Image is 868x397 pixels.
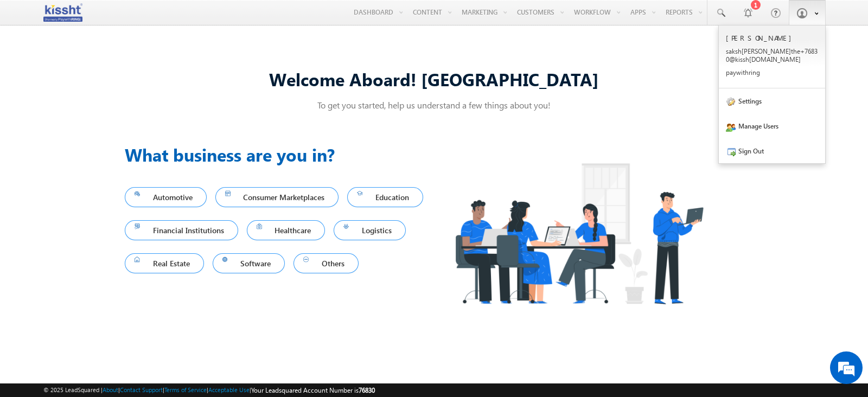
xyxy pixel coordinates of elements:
[251,386,375,394] span: Your Leadsquared Account Number is
[726,33,818,42] p: [PERSON_NAME]
[719,138,825,163] a: Sign Out
[222,256,276,271] span: Software
[726,47,818,63] p: saksh [PERSON_NAME] the+7 6830@ kissh [DOMAIN_NAME]
[208,386,250,393] a: Acceptable Use
[357,190,413,204] span: Education
[719,25,825,88] a: [PERSON_NAME] saksh[PERSON_NAME]the+76830@kissh[DOMAIN_NAME] paywithring
[359,386,375,394] span: 76830
[303,256,349,271] span: Others
[719,113,825,138] a: Manage Users
[135,256,194,271] span: Real Estate
[135,190,197,204] span: Automotive
[125,67,743,91] div: Welcome Aboard! [GEOGRAPHIC_DATA]
[120,386,163,393] a: Contact Support
[125,99,743,111] p: To get you started, help us understand a few things about you!
[135,223,228,238] span: Financial Institutions
[225,190,329,204] span: Consumer Marketplaces
[719,88,825,113] a: Settings
[434,142,724,325] img: Industry.png
[125,142,434,168] h3: What business are you in?
[43,3,82,22] img: Custom Logo
[726,68,818,76] p: paywi thrin g
[164,386,207,393] a: Terms of Service
[343,223,396,238] span: Logistics
[257,223,316,238] span: Healthcare
[43,385,375,395] span: © 2025 LeadSquared | | | | |
[103,386,118,393] a: About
